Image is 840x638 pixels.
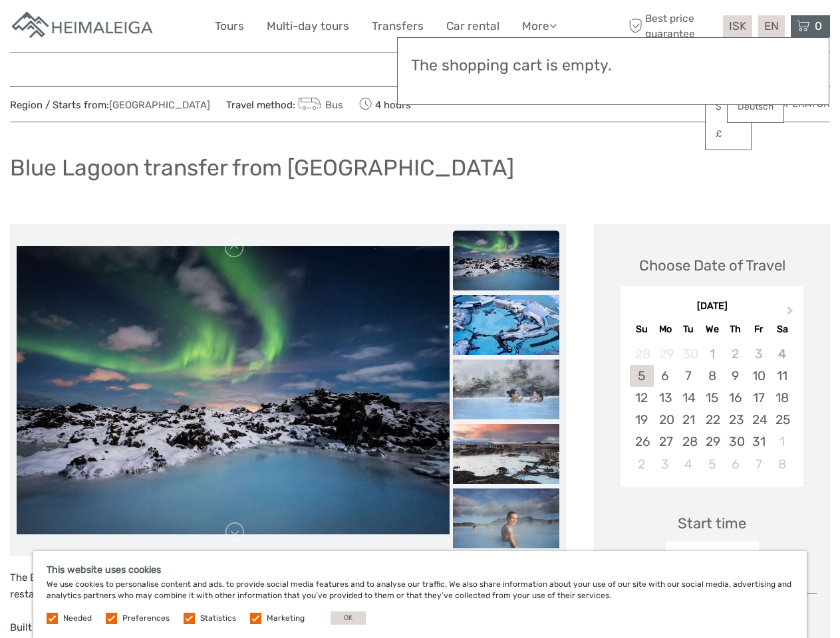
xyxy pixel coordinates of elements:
[654,431,677,453] div: Choose Monday, October 27th, 2025
[728,95,783,119] a: Deutsch
[770,343,793,365] div: Not available Saturday, October 4th, 2025
[724,387,747,409] div: Choose Thursday, October 16th, 2025
[747,431,770,453] div: Choose Friday, October 31st, 2025
[654,320,677,338] div: Mo
[630,409,653,431] div: Choose Sunday, October 19th, 2025
[700,453,724,475] div: Choose Wednesday, November 5th, 2025
[724,431,747,453] div: Choose Thursday, October 30th, 2025
[724,409,747,431] div: Choose Thursday, October 23rd, 2025
[453,424,559,484] img: 540a6d6f40f94b05b1b83c4f2302ba43_slider_thumbnail.jpg
[770,387,793,409] div: Choose Saturday, October 18th, 2025
[359,95,411,114] span: 4 hours
[677,409,700,431] div: Choose Tuesday, October 21st, 2025
[630,431,653,453] div: Choose Sunday, October 26th, 2025
[813,19,824,33] span: 0
[17,246,450,534] img: 4d9c401caf574c8bb86078cc33bf21a8_main_slider.jpg
[122,613,170,624] label: Preferences
[10,98,210,112] span: Region / Starts from:
[729,19,746,33] span: ISK
[706,122,751,146] a: £
[677,431,700,453] div: Choose Tuesday, October 28th, 2025
[226,95,343,114] span: Travel method:
[267,613,305,624] label: Marketing
[446,17,499,36] a: Car rental
[677,343,700,365] div: Not available Tuesday, September 30th, 2025
[724,365,747,387] div: Choose Thursday, October 9th, 2025
[453,295,559,355] img: 2e8a66f8283d4bb9b16dd5b12888a471_slider_thumbnail.jpg
[654,453,677,475] div: Choose Monday, November 3rd, 2025
[621,300,803,314] div: [DATE]
[747,387,770,409] div: Choose Friday, October 17th, 2025
[630,387,653,409] div: Choose Sunday, October 12th, 2025
[630,343,653,365] div: Not available Sunday, September 28th, 2025
[758,15,785,37] div: EN
[654,365,677,387] div: Choose Monday, October 6th, 2025
[724,453,747,475] div: Choose Thursday, November 6th, 2025
[453,231,559,290] img: 4d9c401caf574c8bb86078cc33bf21a8_slider_thumbnail.jpg
[747,453,770,475] div: Choose Friday, November 7th, 2025
[700,409,724,431] div: Choose Wednesday, October 22nd, 2025
[666,542,759,572] div: 07:30
[372,17,424,36] a: Transfers
[630,365,653,387] div: Choose Sunday, October 5th, 2025
[200,613,236,624] label: Statistics
[724,320,747,338] div: Th
[331,611,366,625] button: OK
[295,99,343,111] a: Bus
[770,431,793,453] div: Choose Saturday, November 1st, 2025
[654,409,677,431] div: Choose Monday, October 20th, 2025
[630,320,653,338] div: Su
[654,387,677,409] div: Choose Monday, October 13th, 2025
[267,17,349,36] a: Multi-day tours
[770,320,793,338] div: Sa
[639,255,785,276] div: Choose Date of Travel
[677,453,700,475] div: Choose Tuesday, November 4th, 2025
[33,551,807,638] div: We use cookies to personalise content and ads, to provide social media features and to analyse ou...
[724,343,747,365] div: Not available Thursday, October 2nd, 2025
[453,488,559,548] img: de75203f34c24bcc87a71791098dfd35_slider_thumbnail.jpg
[781,303,802,324] button: Next Month
[453,360,559,419] img: 0734928c4dda408992eb457f7a58de78_slider_thumbnail.jpg
[678,513,746,534] div: Start time
[700,387,724,409] div: Choose Wednesday, October 15th, 2025
[677,320,700,338] div: Tu
[700,320,724,338] div: We
[10,10,156,43] img: Apartments in Reykjavik
[10,154,514,181] h1: Blue Lagoon transfer from [GEOGRAPHIC_DATA]
[625,343,799,475] div: month 2025-10
[747,409,770,431] div: Choose Friday, October 24th, 2025
[522,17,557,36] a: More
[700,343,724,365] div: Not available Wednesday, October 1st, 2025
[630,453,653,475] div: Choose Sunday, November 2nd, 2025
[677,365,700,387] div: Choose Tuesday, October 7th, 2025
[700,431,724,453] div: Choose Wednesday, October 29th, 2025
[747,320,770,338] div: Fr
[770,453,793,475] div: Choose Saturday, November 8th, 2025
[770,409,793,431] div: Choose Saturday, October 25th, 2025
[706,95,751,119] a: $
[677,387,700,409] div: Choose Tuesday, October 14th, 2025
[747,343,770,365] div: Not available Friday, October 3rd, 2025
[625,11,720,41] span: Best price guarantee
[10,570,566,603] p: The Blue Lagoon is world-famous for a reason! Soak in the healing milky blue water, enjoy spa ser...
[63,613,92,624] label: Needed
[747,365,770,387] div: Choose Friday, October 10th, 2025
[770,365,793,387] div: Choose Saturday, October 11th, 2025
[109,99,210,111] a: [GEOGRAPHIC_DATA]
[411,56,815,75] h3: The shopping cart is empty.
[700,365,724,387] div: Choose Wednesday, October 8th, 2025
[654,343,677,365] div: Not available Monday, September 29th, 2025
[47,564,793,576] h5: This website uses cookies
[215,17,244,36] a: Tours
